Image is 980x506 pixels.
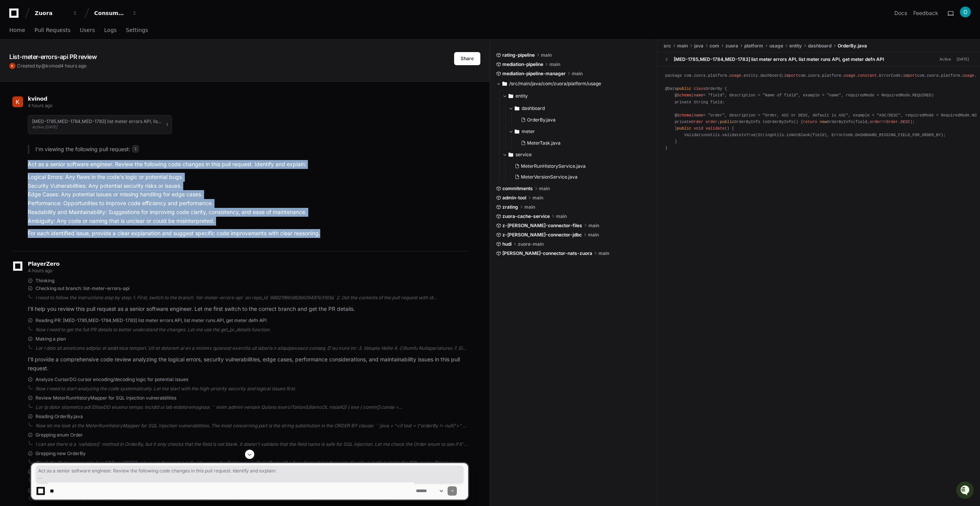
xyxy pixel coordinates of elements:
span: MeterTask.java [527,140,561,146]
span: zuora [725,43,738,49]
button: Consumption [91,6,140,20]
p: Logical Errors: Any flaws in the code's logic or potential bugs. Security Vulnerabilities: Any po... [28,173,468,226]
button: Start new chat [131,60,140,69]
button: MeterRunHistoryService.java [512,161,647,172]
span: return [803,120,817,124]
span: MeterRunHistoryService.java [521,163,586,169]
span: rating-pipeline [502,52,535,58]
span: usage [962,73,974,78]
span: Users [80,28,95,32]
span: /src/main/java/com/zuora/platform/usage [509,81,601,87]
svg: Directory [509,150,513,159]
span: Order [886,120,898,124]
span: Act as a senior software engineer. Review the following code changes in this pull request. Identi... [38,468,461,480]
div: Welcome [8,31,140,43]
span: main [549,61,560,67]
a: Users [80,22,95,39]
span: Thinking [35,278,54,284]
span: com [710,43,719,49]
span: 4 hours ago [28,268,52,273]
iframe: Open customer support [955,481,976,501]
button: MeterTask.java [518,138,647,148]
span: main [677,43,688,49]
a: Pull Requests [34,22,70,39]
span: OrderBy.java [838,43,867,49]
button: Feedback [913,9,938,17]
p: Act as a senior software engineer. Review the following code changes in this pull request. Identi... [28,160,468,169]
span: Analyze CursorDO cursor encoding/decoding logic for potential issues [35,376,188,383]
div: I need to follow the instructions step by step: 1. First, switch to the branch `list-meter-errors... [35,295,468,301]
img: ACg8ocL4ryd2zpOetaT_Yd9ramusULRsokgrPveVcqrsLAm8tucgRw=s96-c [960,7,971,17]
span: Active [937,56,953,63]
span: hudi [502,241,512,247]
app-text-character-animate: List-meter-errors-api PR review [9,53,97,61]
span: main [524,204,535,210]
svg: Directory [509,91,513,101]
img: ACg8ocIO7jtkWN8S2iLRBR-u1BMcRY5-kg2T8U2dj_CWIxGKEUqXVg=s96-c [12,96,23,107]
span: mediation-pipeline-manager [502,71,566,77]
span: void [694,126,703,131]
span: import [903,73,917,78]
div: Now I need to get the full PR details to better understand the changes. Let me use the get_pr_det... [35,327,468,333]
a: Settings [126,22,148,39]
span: entity [789,43,802,49]
a: Powered byPylon [54,81,93,87]
span: 1 [132,145,139,153]
span: class [694,86,706,91]
span: zrating [502,204,518,210]
p: I'll provide a comprehensive code review analyzing the logical errors, security vulnerabilities, ... [28,355,468,373]
span: Pull Requests [34,28,70,32]
span: main [572,71,583,77]
span: Grepping enum Order [35,432,83,438]
svg: Directory [515,104,519,113]
span: Checking out branch: list-meter-errors-api [35,285,130,292]
span: Created by [17,63,86,69]
button: Share [454,52,480,65]
a: Docs [894,9,907,17]
span: Reading PR: [MED-1785,MED-1784,MED-1783] list meter errors API, list meter runs API, get meter de... [35,317,267,324]
span: main [532,195,543,201]
span: constant [858,73,877,78]
span: admin-tool [502,195,526,201]
span: main [588,232,599,238]
svg: Directory [515,127,519,136]
button: [MED-1785,MED-1784,MED-1783] list meter errors API, list meter runs API, get meter defn APIActive... [28,115,172,134]
p: For each identified issue, provide a clear explanation and suggest specific code improvements wit... [28,229,468,238]
span: Order [691,120,703,124]
span: PlayerZero [28,261,59,266]
span: z-[PERSON_NAME]-connector-files [502,223,582,229]
span: main [541,52,552,58]
span: meter [522,128,535,135]
span: dashboard [808,43,831,49]
span: name [694,113,703,118]
span: entity [515,93,528,99]
div: We're offline, but we'll be back soon! [26,65,112,71]
div: [DATE] [956,56,969,62]
img: PlayerZero [8,8,23,23]
span: Active [DATE] [32,125,57,129]
span: Home [9,28,25,32]
span: Schema [677,113,691,118]
span: main [598,250,609,256]
span: import [784,73,798,78]
a: Home [9,22,25,39]
span: Pylon [77,81,93,87]
span: order [706,120,718,124]
span: public [677,86,691,91]
span: 4 hours ago [28,103,52,108]
div: Consumption [94,9,127,17]
span: DESC [901,120,910,124]
span: service [515,152,532,158]
span: kvinod [46,63,61,69]
span: main [556,213,567,219]
span: zuora-cache-service [502,213,550,219]
span: zuora-main [518,241,544,247]
img: 1756235613930-3d25f9e4-fa56-45dd-b3ad-e072dfbd1548 [8,57,22,71]
div: Now let me look at the MeterRunHistoryMapper for SQL injection vulnerabilities. The most concerni... [35,423,468,429]
span: usage [843,73,855,78]
span: usage [769,43,783,49]
span: public [677,126,691,131]
span: z-[PERSON_NAME]-connector-jdbc [502,232,582,238]
span: main [588,223,599,229]
span: Logs [104,28,117,32]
